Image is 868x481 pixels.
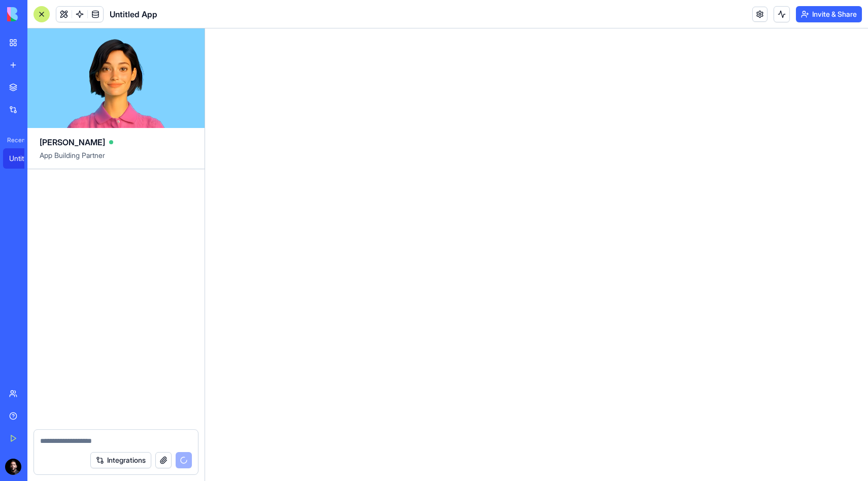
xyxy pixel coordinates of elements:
a: Untitled App [3,148,44,169]
button: Integrations [90,452,151,468]
span: Recent [3,136,24,144]
img: logo [7,7,70,21]
span: [PERSON_NAME] [40,136,105,148]
span: Untitled App [110,8,157,20]
button: Invite & Share [796,6,862,22]
span: App Building Partner [40,150,192,169]
div: Untitled App [9,153,38,164]
img: ACg8ocLFR2KEYCtrpyvVQ2_WjSSOOkQDRy08La0J4HUk0dTeEI6-7C8=s96-c [5,459,21,475]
